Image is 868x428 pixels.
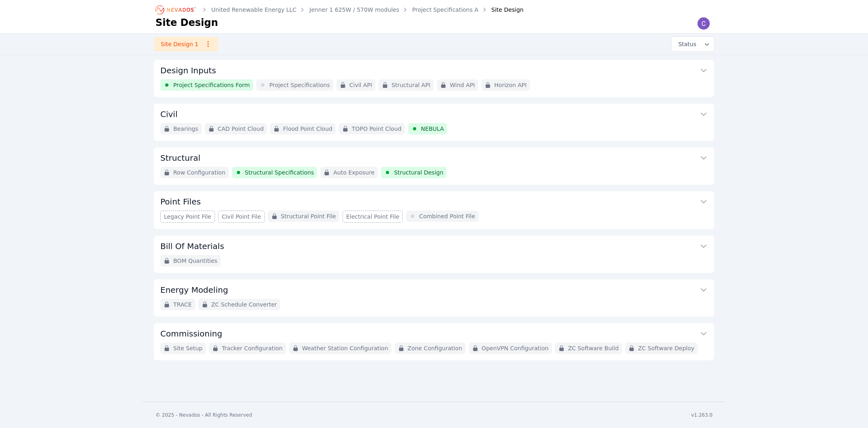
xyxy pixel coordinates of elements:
[160,109,177,120] h3: Civil
[352,125,402,133] span: TOPO Point Cloud
[211,300,277,309] span: ZC Schedule Converter
[245,168,314,177] span: Structural Specifications
[675,40,696,48] span: Status
[154,191,714,229] div: Point FilesLegacy Point FileCivil Point FileStructural Point FileElectrical Point FileCombined Po...
[160,284,228,296] h3: Energy Modeling
[482,344,549,352] span: OpenVPN Configuration
[160,279,708,299] button: Energy Modeling
[450,81,475,89] span: Wind API
[638,344,694,352] span: ZC Software Deploy
[309,6,399,14] a: Jenner 1 625W / 570W modules
[346,213,399,221] span: Electrical Point File
[160,104,708,123] button: Civil
[154,323,714,360] div: CommissioningSite SetupTracker ConfigurationWeather Station ConfigurationZone ConfigurationOpenVP...
[281,212,336,220] span: Structural Point File
[173,344,202,352] span: Site Setup
[222,213,261,221] span: Civil Point File
[160,152,200,164] h3: Structural
[421,125,444,133] span: NEBULA
[494,81,527,89] span: Horizon API
[173,81,250,89] span: Project Specifications Form
[283,125,332,133] span: Flood Point Cloud
[155,16,218,29] h1: Site Design
[154,279,714,317] div: Energy ModelingTRACEZC Schedule Converter
[160,241,224,252] h3: Bill Of Materials
[155,412,252,418] div: © 2025 - Nevados - All Rights Reserved
[218,125,264,133] span: CAD Point Cloud
[394,168,443,177] span: Structural Design
[160,191,708,211] button: Point Files
[154,236,714,273] div: Bill Of MaterialsBOM Quantities
[568,344,619,352] span: ZC Software Build
[222,344,283,352] span: Tracker Configuration
[154,147,714,185] div: StructuralRow ConfigurationStructural SpecificationsAuto ExposureStructural Design
[691,412,713,418] div: v1.263.0
[160,147,708,167] button: Structural
[408,344,462,352] span: Zone Configuration
[155,3,523,16] nav: Breadcrumb
[154,60,714,97] div: Design InputsProject Specifications FormProject SpecificationsCivil APIStructural APIWind APIHori...
[672,37,714,51] button: Status
[164,213,211,221] span: Legacy Point File
[173,257,217,265] span: BOM Quantities
[391,81,430,89] span: Structural API
[412,6,479,14] a: Project Specifications A
[160,236,708,255] button: Bill Of Materials
[697,17,710,30] img: Carl Jackson
[173,125,198,133] span: Bearings
[480,6,524,14] div: Site Design
[349,81,372,89] span: Civil API
[154,37,218,51] a: Site Design 1
[160,328,222,339] h3: Commissioning
[302,344,388,352] span: Weather Station Configuration
[419,212,475,220] span: Combined Point File
[160,196,201,207] h3: Point Files
[160,60,708,79] button: Design Inputs
[160,65,216,76] h3: Design Inputs
[333,168,374,177] span: Auto Exposure
[154,104,714,141] div: CivilBearingsCAD Point CloudFlood Point CloudTOPO Point CloudNEBULA
[160,323,708,343] button: Commissioning
[173,168,226,177] span: Row Configuration
[269,81,330,89] span: Project Specifications
[211,6,296,14] a: United Renewable Energy LLC
[173,300,192,309] span: TRACE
